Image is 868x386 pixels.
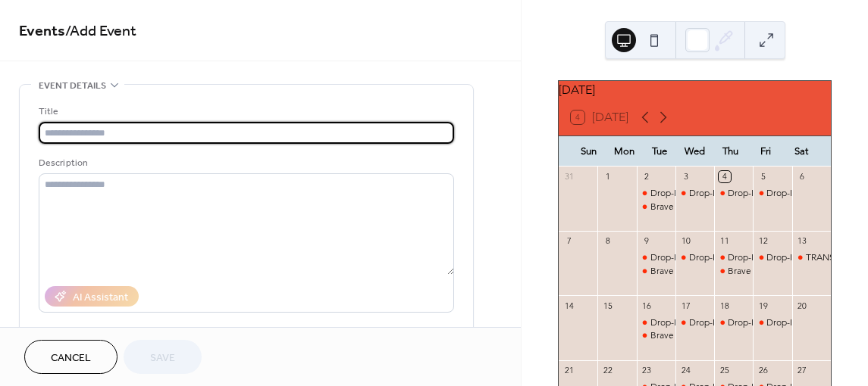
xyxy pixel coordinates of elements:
[719,365,730,376] div: 25
[650,316,708,329] div: Drop-In Hours
[641,300,653,311] div: 16
[563,300,575,311] div: 14
[797,300,808,311] div: 20
[766,187,824,200] div: Drop-In Hours
[797,171,808,182] div: 6
[757,300,769,311] div: 19
[689,187,747,200] div: Drop-In Hours
[641,136,677,167] div: Tue
[637,265,675,278] div: Brave recovery circle meeting
[602,171,613,182] div: 1
[637,329,675,342] div: Brave recovery circle meeting
[714,187,753,200] div: Drop-In Hours
[728,251,785,264] div: Drop-In Hours
[757,171,769,182] div: 5
[714,251,753,264] div: Drop-In Hours
[714,316,753,329] div: Drop-In Hours
[675,187,714,200] div: Drop-In Hours
[24,340,118,374] button: Cancel
[641,171,653,182] div: 2
[677,136,713,167] div: Wed
[748,136,784,167] div: Fri
[650,201,772,213] div: Brave recovery circle meeting
[602,235,613,247] div: 8
[19,17,65,46] a: Events
[563,235,575,247] div: 7
[563,171,575,182] div: 31
[783,136,819,167] div: Sat
[563,365,575,376] div: 21
[797,235,808,247] div: 13
[728,187,785,200] div: Drop-In Hours
[606,136,642,167] div: Mon
[719,235,730,247] div: 11
[650,265,772,278] div: Brave recovery circle meeting
[689,316,747,329] div: Drop-In Hours
[757,235,769,247] div: 12
[637,316,675,329] div: Drop-In Hours
[797,365,808,376] div: 27
[753,251,791,264] div: Drop-In Hours
[680,235,691,247] div: 10
[675,251,714,264] div: Drop-In Hours
[719,300,730,311] div: 18
[766,316,824,329] div: Drop-In Hours
[39,155,451,171] div: Description
[51,350,91,366] span: Cancel
[728,316,785,329] div: Drop-In Hours
[39,104,451,120] div: Title
[713,136,748,167] div: Thu
[680,365,691,376] div: 24
[680,300,691,311] div: 17
[714,265,753,278] div: Brave After Dark 18+ night
[650,187,708,200] div: Drop-In Hours
[65,17,136,46] span: / Add Event
[753,316,791,329] div: Drop-In Hours
[728,265,836,278] div: Brave After Dark 18+ night
[641,235,653,247] div: 9
[675,316,714,329] div: Drop-In Hours
[641,365,653,376] div: 23
[650,329,772,342] div: Brave recovery circle meeting
[559,81,831,99] div: [DATE]
[753,187,791,200] div: Drop-In Hours
[650,251,708,264] div: Drop-In Hours
[637,251,675,264] div: Drop-In Hours
[39,78,106,94] span: Event details
[637,187,675,200] div: Drop-In Hours
[792,251,831,264] div: TRANScendence Peer Support Group
[766,251,824,264] div: Drop-In Hours
[680,171,691,182] div: 3
[602,300,613,311] div: 15
[571,136,606,167] div: Sun
[689,251,747,264] div: Drop-In Hours
[757,365,769,376] div: 26
[602,365,613,376] div: 22
[637,201,675,213] div: Brave recovery circle meeting
[719,171,730,182] div: 4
